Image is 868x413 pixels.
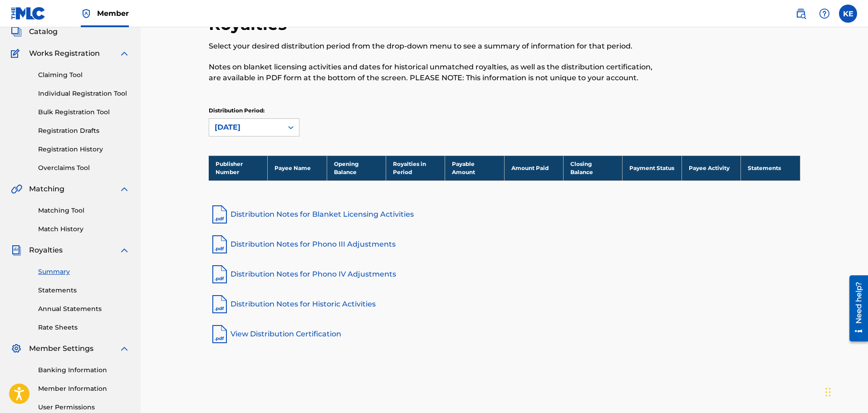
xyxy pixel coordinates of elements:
[38,323,130,332] a: Rate Sheets
[29,48,100,59] span: Works Registration
[11,245,22,256] img: Royalties
[839,5,857,23] div: User Menu
[11,26,58,37] a: CatalogCatalog
[209,293,230,315] img: pdf
[38,267,130,277] a: Summary
[11,343,22,354] img: Member Settings
[268,155,327,180] th: Payee Name
[209,323,230,345] img: pdf
[209,155,268,180] th: Publisher Number
[819,8,830,19] img: help
[209,107,299,115] p: Distribution Period:
[38,286,130,295] a: Statements
[209,233,800,255] a: Distribution Notes for Phono III Adjustments
[11,26,22,37] img: Catalog
[38,107,130,117] a: Bulk Registration Tool
[81,8,92,19] img: Top Rightsholder
[792,5,810,23] a: Public Search
[29,343,93,354] span: Member Settings
[38,365,130,375] a: Banking Information
[445,155,504,180] th: Payable Amount
[209,263,230,285] img: pdf
[682,155,740,180] th: Payee Activity
[38,70,130,80] a: Claiming Tool
[386,155,445,180] th: Royalties in Period
[209,263,800,285] a: Distribution Notes for Phono IV Adjustments
[209,323,800,345] a: View Distribution Certification
[29,26,58,37] span: Catalog
[825,379,831,406] div: Drag
[11,184,22,194] img: Matching
[38,145,130,154] a: Registration History
[38,384,130,394] a: Member Information
[327,155,386,180] th: Opening Balance
[209,293,800,315] a: Distribution Notes for Historic Activities
[97,8,129,19] span: Member
[38,403,130,412] a: User Permissions
[38,89,130,98] a: Individual Registration Tool
[843,272,868,345] iframe: Resource Center
[38,304,130,314] a: Annual Statements
[564,155,623,180] th: Closing Balance
[119,184,130,194] img: expand
[209,233,230,255] img: pdf
[823,369,868,413] iframe: Chat Widget
[119,48,130,59] img: expand
[38,163,130,173] a: Overclaims Tool
[504,155,563,180] th: Amount Paid
[215,122,277,133] div: [DATE]
[29,245,63,256] span: Royalties
[209,41,664,52] p: Select your desired distribution period from the drop-down menu to see a summary of information f...
[29,184,64,194] span: Matching
[11,7,46,20] img: MLC Logo
[119,343,130,354] img: expand
[623,155,682,180] th: Payment Status
[209,62,664,83] p: Notes on blanket licensing activities and dates for historical unmatched royalties, as well as th...
[209,204,230,225] img: pdf
[38,126,130,136] a: Registration Drafts
[741,155,800,180] th: Statements
[815,5,834,23] div: Help
[38,206,130,215] a: Matching Tool
[795,8,806,19] img: search
[11,48,23,59] img: Works Registration
[209,204,800,225] a: Distribution Notes for Blanket Licensing Activities
[38,224,130,234] a: Match History
[119,245,130,256] img: expand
